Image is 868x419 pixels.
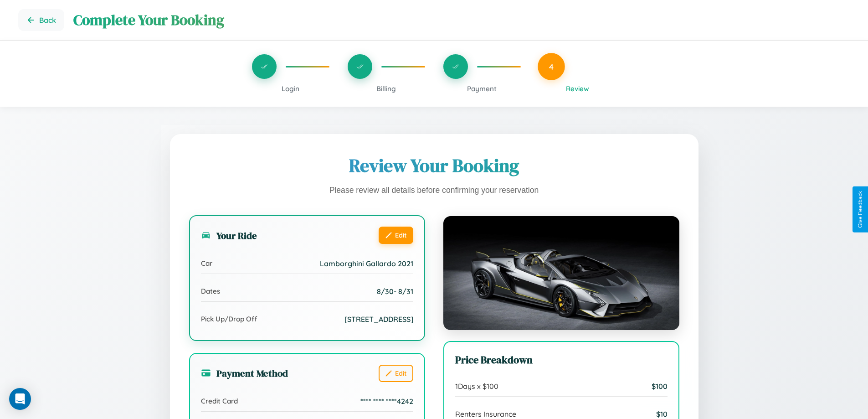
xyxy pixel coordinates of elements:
[9,388,31,410] div: Open Intercom Messenger
[652,382,668,391] span: $ 100
[73,10,850,30] h1: Complete Your Booking
[201,229,257,242] h3: Your Ride
[566,84,589,93] span: Review
[201,287,220,295] span: Dates
[376,84,396,93] span: Billing
[201,397,238,405] span: Credit Card
[201,315,257,323] span: Pick Up/Drop Off
[379,227,413,244] button: Edit
[857,191,863,228] div: Give Feedback
[467,84,497,93] span: Payment
[656,409,668,419] span: $ 10
[455,409,516,419] span: Renters Insurance
[455,382,498,391] span: 1 Days x $ 100
[443,216,679,330] img: Lamborghini Gallardo
[282,84,299,93] span: Login
[455,353,668,367] h3: Price Breakdown
[189,153,679,178] h1: Review Your Booking
[189,183,679,198] p: Please review all details before confirming your reservation
[201,367,288,380] h3: Payment Method
[379,365,413,382] button: Edit
[549,62,554,72] span: 4
[201,259,212,268] span: Car
[344,315,413,324] span: [STREET_ADDRESS]
[320,259,413,268] span: Lamborghini Gallardo 2021
[377,287,413,296] span: 8 / 30 - 8 / 31
[18,9,64,31] button: Go back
